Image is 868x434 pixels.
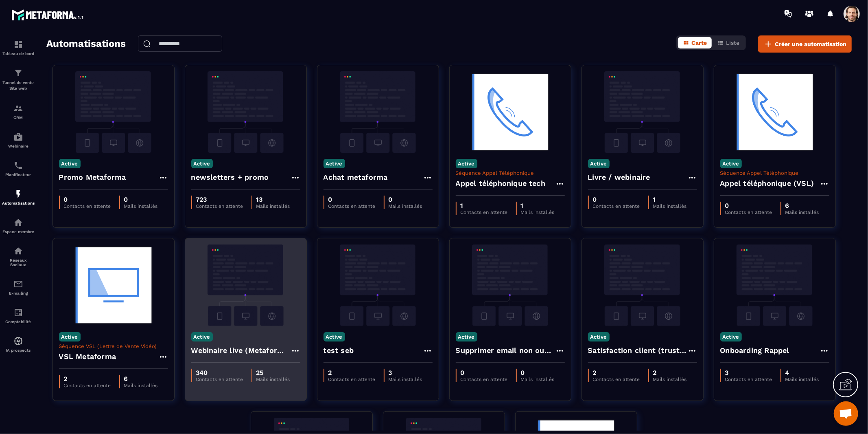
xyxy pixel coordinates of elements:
[775,40,846,48] span: Créer une automatisation
[324,345,354,356] h4: test seb
[713,37,744,48] button: Liste
[461,377,508,382] p: Contacts en attente
[588,159,610,168] p: Active
[588,172,650,183] h4: Livre / webinaire
[64,375,111,383] p: 2
[324,71,433,153] img: automation-background
[456,71,565,153] img: automation-background
[2,62,35,97] a: formationformationTunnel de vente Site web
[834,401,858,426] div: Open chat
[653,377,687,382] p: Mails installés
[521,202,555,209] p: 1
[726,40,739,46] span: Liste
[2,348,35,352] p: IA prospects
[2,126,35,154] a: automationsautomationsWebinaire
[461,209,508,215] p: Contacts en attente
[461,202,508,209] p: 1
[13,246,23,256] img: social-network
[456,245,565,326] img: automation-background
[389,203,422,209] p: Mails installés
[725,369,772,377] p: 3
[196,369,243,377] p: 340
[13,336,23,346] img: automations
[2,172,35,177] p: Planificateur
[59,343,168,349] p: Séquence VSL (Lettre de Vente Vidéo)
[588,245,697,326] img: automation-background
[593,369,640,377] p: 2
[191,345,291,356] h4: Webinaire live (Metaforma)
[2,80,35,91] p: Tunnel de vente Site web
[256,203,290,209] p: Mails installés
[593,196,640,203] p: 0
[521,377,555,382] p: Mails installés
[785,202,819,209] p: 6
[691,40,707,46] span: Carte
[720,159,742,168] p: Active
[785,369,819,377] p: 4
[324,172,388,183] h4: Achat metaforma
[456,170,565,176] p: Séquence Appel Téléphonique
[593,203,640,209] p: Contacts en attente
[191,245,300,326] img: automation-background
[13,40,23,49] img: formation
[720,345,789,356] h4: Onboarding Rappel
[124,375,158,383] p: 6
[196,203,243,209] p: Contacts en attente
[191,332,213,341] p: Active
[196,377,243,382] p: Contacts en attente
[2,51,35,56] p: Tableau de bord
[59,351,116,362] h4: VSL Metaforma
[191,71,300,153] img: automation-background
[725,202,772,209] p: 0
[13,104,23,113] img: formation
[124,196,158,203] p: 0
[521,369,555,377] p: 0
[13,68,23,78] img: formation
[2,302,35,330] a: accountantaccountantComptabilité
[2,183,35,211] a: automationsautomationsAutomatisations
[13,132,23,142] img: automations
[785,377,819,382] p: Mails installés
[13,218,23,227] img: automations
[328,203,376,209] p: Contacts en attente
[328,196,376,203] p: 0
[2,258,35,267] p: Réseaux Sociaux
[191,172,269,183] h4: newsletters + promo
[389,377,422,382] p: Mails installés
[196,196,243,203] p: 723
[588,345,687,356] h4: Satisfaction client (trustpilot)
[389,369,422,377] p: 3
[59,245,168,326] img: automation-background
[2,97,35,126] a: formationformationCRM
[2,229,35,234] p: Espace membre
[593,377,640,382] p: Contacts en attente
[13,279,23,289] img: email
[720,71,829,153] img: automation-background
[2,211,35,240] a: automationsautomationsEspace membre
[785,209,819,215] p: Mails installés
[720,245,829,326] img: automation-background
[456,332,477,341] p: Active
[64,196,111,203] p: 0
[256,369,290,377] p: 25
[191,159,213,168] p: Active
[124,203,158,209] p: Mails installés
[13,189,23,199] img: automations
[720,332,742,341] p: Active
[758,35,852,53] button: Créer une automatisation
[328,377,376,382] p: Contacts en attente
[588,71,697,153] img: automation-background
[389,196,422,203] p: 0
[13,308,23,317] img: accountant
[324,159,345,168] p: Active
[64,383,111,388] p: Contacts en attente
[720,170,829,176] p: Séquence Appel Téléphonique
[13,161,23,170] img: scheduler
[2,273,35,302] a: emailemailE-mailing
[2,154,35,183] a: schedulerschedulerPlanificateur
[456,345,555,356] h4: Supprimer email non ouvert apres 60 jours
[588,332,610,341] p: Active
[64,203,111,209] p: Contacts en attente
[324,332,345,341] p: Active
[59,159,81,168] p: Active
